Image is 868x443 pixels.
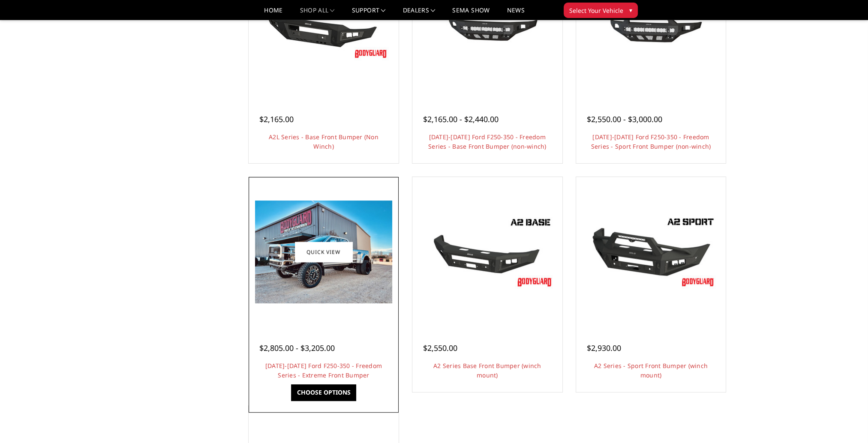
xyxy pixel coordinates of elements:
a: A2 Series - Sport Front Bumper (winch mount) A2 Series - Sport Front Bumper (winch mount) [578,179,724,325]
a: A2 Series Base Front Bumper (winch mount) [433,362,541,379]
a: [DATE]-[DATE] Ford F250-350 - Freedom Series - Sport Front Bumper (non-winch) [591,133,711,150]
a: [DATE]-[DATE] Ford F250-350 - Freedom Series - Base Front Bumper (non-winch) [428,133,547,150]
span: $2,550.00 [423,343,457,353]
span: ▾ [629,6,632,15]
a: A2 Series Base Front Bumper (winch mount) A2 Series Base Front Bumper (winch mount) [414,179,560,325]
a: shop all [300,7,335,20]
span: $2,930.00 [587,343,621,353]
a: Dealers [403,7,436,20]
a: SEMA Show [452,7,490,20]
a: Support [352,7,386,20]
img: 2017-2022 Ford F250-350 - Freedom Series - Extreme Front Bumper [255,201,392,303]
a: 2017-2022 Ford F250-350 - Freedom Series - Extreme Front Bumper 2017-2022 Ford F250-350 - Freedom... [251,179,396,325]
span: Select Your Vehicle [569,6,623,15]
span: $2,805.00 - $3,205.00 [259,343,335,353]
a: [DATE]-[DATE] Ford F250-350 - Freedom Series - Extreme Front Bumper [265,362,382,379]
a: A2 Series - Sport Front Bumper (winch mount) [594,362,708,379]
a: News [507,7,524,20]
span: $2,550.00 - $3,000.00 [587,114,662,124]
a: Quick view [295,242,352,262]
button: Select Your Vehicle [564,3,638,18]
a: Home [264,7,282,20]
span: $2,165.00 [259,114,294,124]
a: Choose Options [291,384,356,401]
a: A2L Series - Base Front Bumper (Non Winch) [269,133,378,150]
span: $2,165.00 - $2,440.00 [423,114,499,124]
